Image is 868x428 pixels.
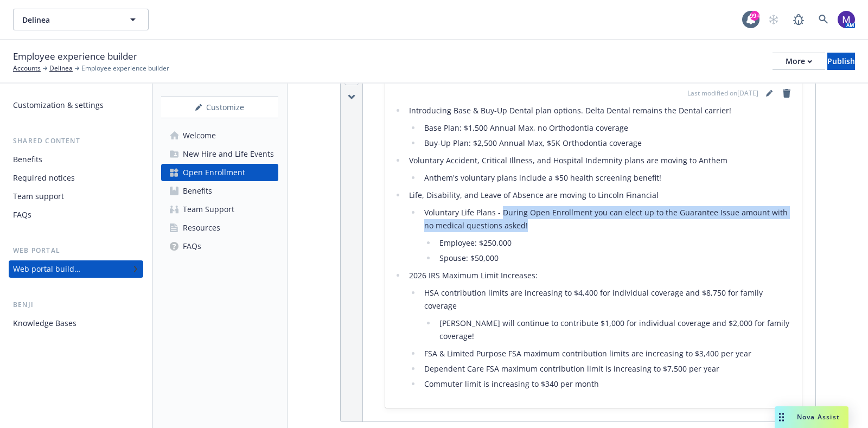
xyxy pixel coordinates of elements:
[687,88,758,98] span: Last modified on [DATE]
[788,9,809,30] a: Report a Bug
[49,63,73,73] a: Delinea
[9,299,143,310] div: Benji
[183,127,216,144] div: Welcome
[9,151,143,168] a: Benefits
[775,406,848,428] button: Nova Assist
[81,63,169,73] span: Employee experience builder
[9,188,143,205] a: Team support
[13,151,42,168] div: Benefits
[797,412,840,421] span: Nova Assist
[183,145,274,163] div: New Hire and Life Events
[750,11,759,21] div: 99+
[161,164,278,181] a: Open Enrollment
[9,315,143,332] a: Knowledge Bases
[421,122,793,135] li: Base Plan: $1,500 Annual Max, no Orthodontia coverage
[406,189,793,265] li: Life, Disability, and Leave of Absence are moving to Lincoln Financial
[161,238,278,255] a: FAQs
[773,53,825,70] button: More
[183,201,234,218] div: Team Support
[838,11,855,28] img: photo
[421,206,793,265] li: Voluntary Life Plans - During Open Enrollment you can elect up to the Guarantee Issue amount with...
[827,53,855,70] button: Publish
[183,238,201,255] div: FAQs
[436,252,793,265] li: Spouse: $50,000
[9,206,143,223] a: FAQs
[161,127,278,144] a: Welcome
[406,104,793,150] li: Introducing Base & Buy-Up Dental plan options. Delta Dental remains the Dental carrier!
[13,260,80,278] div: Web portal builder
[13,188,64,205] div: Team support
[421,347,793,360] li: FSA & Limited Purpose FSA maximum contribution limits are increasing to $3,400 per year
[406,154,793,184] li: Voluntary Accident, Critical Illness, and Hospital Indemnity plans are moving to Anthem
[421,362,793,375] li: Dependent Care FSA maximum contribution limit is increasing to $7,500 per year
[13,206,31,223] div: FAQs
[775,406,788,428] div: Drag to move
[161,97,278,118] button: Customize
[421,171,793,184] li: Anthem's voluntary plans include a $50 health screening benefit!
[421,378,793,391] li: Commuter limit is increasing to $340 per month
[421,137,793,150] li: Buy-Up Plan: $2,500 Annual Max, $5K Orthodontia coverage
[763,87,776,100] a: editPencil
[183,182,212,200] div: Benefits
[161,182,278,200] a: Benefits
[13,97,104,114] div: Customization & settings
[9,245,143,256] div: Web portal
[9,169,143,187] a: Required notices
[183,164,245,181] div: Open Enrollment
[436,317,793,343] li: [PERSON_NAME] will continue to contribute $1,000 for individual coverage and $2,000 for family co...
[9,136,143,146] div: Shared content
[9,260,143,278] a: Web portal builder
[161,219,278,237] a: Resources
[13,49,137,63] span: Employee experience builder
[161,201,278,218] a: Team Support
[827,53,855,69] div: Publish
[763,9,784,30] a: Start snowing
[436,237,793,250] li: Employee: $250,000
[183,219,220,237] div: Resources
[13,63,41,73] a: Accounts
[13,169,75,187] div: Required notices
[13,315,76,332] div: Knowledge Bases
[406,269,793,391] li: 2026 IRS Maximum Limit Increases:
[161,97,278,118] div: Customize
[13,9,149,30] button: Delinea
[813,9,834,30] a: Search
[421,286,793,343] li: HSA contribution limits are increasing to $4,400 for individual coverage and $8,750 for family co...
[9,97,143,114] a: Customization & settings
[22,14,116,25] span: Delinea
[786,53,812,69] div: More
[161,145,278,163] a: New Hire and Life Events
[780,87,793,100] a: remove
